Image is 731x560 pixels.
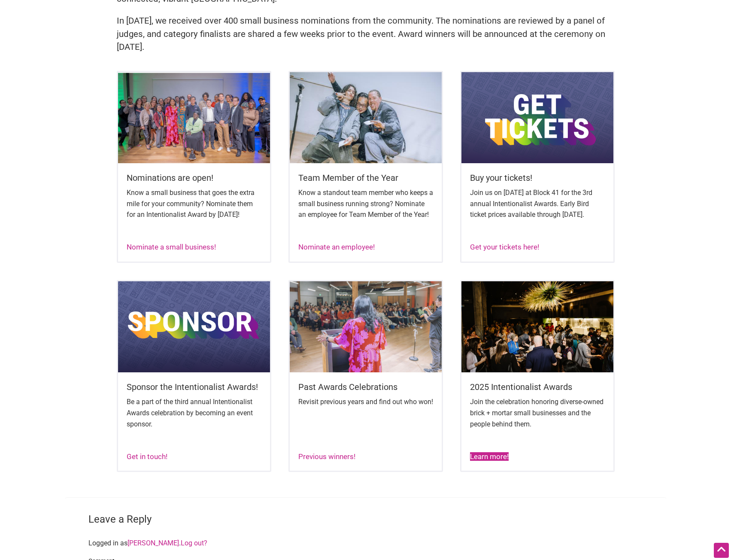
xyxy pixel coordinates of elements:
[470,396,605,429] p: Join the celebration honoring diverse-owned brick + mortar small businesses and the people behind...
[470,381,605,393] h5: 2025 Intentionalist Awards
[298,187,433,220] p: Know a standout team member who keeps a small business running strong? Nominate an employee for T...
[127,396,261,429] p: Be a part of the third annual Intentionalist Awards celebration by becoming an event sponsor.
[127,381,261,393] h5: Sponsor the Intentionalist Awards!
[298,396,433,408] p: Revisit previous years and find out who won!
[127,452,167,461] a: Get in touch!
[298,452,355,461] a: Previous winners!
[298,172,433,184] h5: Team Member of the Year
[298,381,433,393] h5: Past Awards Celebrations
[127,187,261,220] p: Know a small business that goes the extra mile for your community? Nominate them for an Intention...
[470,243,539,251] a: Get your tickets here!
[88,512,643,527] h3: Leave a Reply
[117,14,615,54] p: In [DATE], we received over 400 small business nominations from the community. The nominations ar...
[470,187,605,220] p: Join us on [DATE] at Block 41 for the 3rd annual Intentionalist Awards. Early Bird ticket prices ...
[88,538,643,549] p: Logged in as .
[470,172,605,184] h5: Buy your tickets!
[127,243,216,251] a: Nominate a small business!
[127,172,261,184] h5: Nominations are open!
[181,539,207,547] a: Log out?
[127,539,179,547] a: [PERSON_NAME]
[298,243,375,251] a: Nominate an employee!
[714,543,729,558] div: Scroll Back to Top
[470,452,509,461] a: Learn more!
